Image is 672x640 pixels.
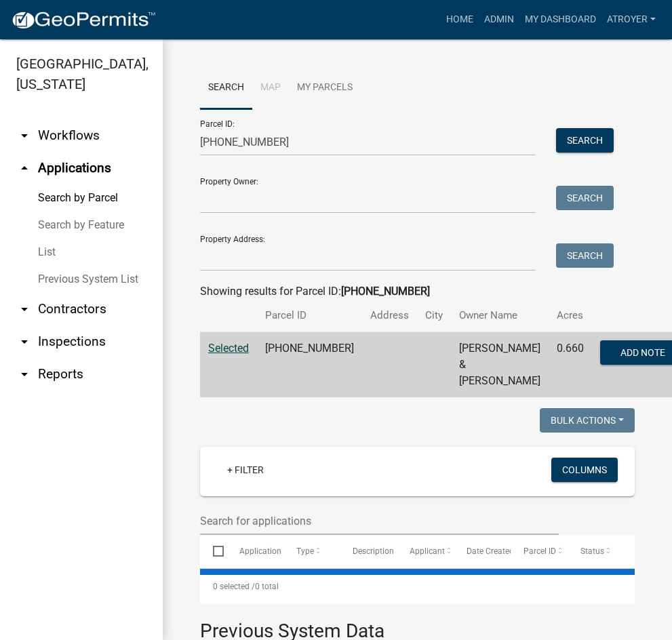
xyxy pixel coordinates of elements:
a: Home [441,7,479,33]
datatable-header-cell: Applicant [397,535,454,567]
input: Search for applications [200,507,559,535]
a: Selected [208,342,249,355]
datatable-header-cell: Type [283,535,340,567]
span: Date Created [467,546,514,556]
datatable-header-cell: Application Number [226,535,283,567]
datatable-header-cell: Parcel ID [511,535,568,567]
a: My Dashboard [519,7,601,33]
td: [PHONE_NUMBER] [257,332,362,398]
a: My Parcels [289,66,361,110]
i: arrow_drop_up [16,160,33,176]
span: Parcel ID [523,546,556,556]
a: atroyer [601,7,661,33]
strong: [PHONE_NUMBER] [341,285,430,298]
td: 0.660 [549,332,592,398]
datatable-header-cell: Status [568,535,625,567]
td: [PERSON_NAME] & [PERSON_NAME] [451,332,549,398]
span: Application Number [239,546,313,556]
th: Address [362,300,417,332]
button: Search [556,186,614,210]
th: City [417,300,451,332]
span: Add Note [620,347,665,358]
datatable-header-cell: Select [200,535,226,567]
a: Search [200,66,252,110]
th: Parcel ID [257,300,362,332]
a: Admin [479,7,519,33]
div: 0 total [200,569,635,603]
a: + Filter [216,458,275,482]
datatable-header-cell: Description [340,535,397,567]
span: Status [580,546,604,556]
i: arrow_drop_down [16,366,33,382]
datatable-header-cell: Date Created [454,535,511,567]
span: Applicant [410,546,445,556]
button: Search [556,243,614,268]
div: Showing results for Parcel ID: [200,283,635,300]
i: arrow_drop_down [16,334,33,350]
span: Description [353,546,394,556]
button: Columns [551,458,618,482]
span: Type [296,546,314,556]
i: arrow_drop_down [16,301,33,317]
span: 0 selected / [213,582,255,591]
button: Search [556,128,614,153]
th: Owner Name [451,300,549,332]
th: Acres [549,300,592,332]
button: Bulk Actions [540,408,635,433]
i: arrow_drop_down [16,127,33,144]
